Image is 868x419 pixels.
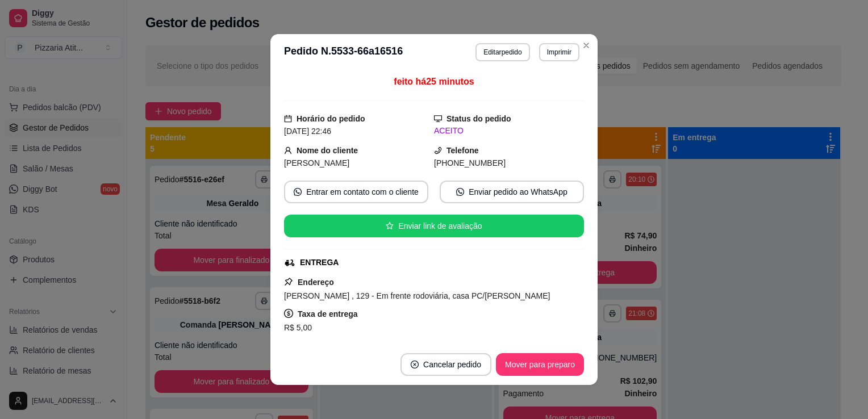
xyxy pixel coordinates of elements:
span: close-circle [411,361,419,368]
button: close-circleCancelar pedido [400,353,491,376]
span: calendar [284,115,292,123]
div: ENTREGA [300,257,339,269]
strong: Taxa de entrega [298,309,358,319]
button: whats-appEnviar pedido ao WhatsApp [440,181,584,203]
strong: Status do pedido [446,114,511,123]
span: pushpin [284,277,293,286]
span: [PERSON_NAME] [284,158,349,167]
button: starEnviar link de avaliação [284,215,584,237]
span: phone [434,146,442,154]
span: star [386,222,394,230]
strong: Horário do pedido [297,114,365,123]
strong: Endereço [298,278,334,287]
button: Close [577,36,595,55]
span: desktop [434,115,442,123]
h3: Pedido N. 5533-66a16516 [284,43,403,61]
span: whats-app [456,188,464,196]
span: [PHONE_NUMBER] [434,158,506,167]
button: Imprimir [539,43,579,61]
button: Mover para preparo [496,353,584,376]
strong: Nome do cliente [297,146,358,155]
span: dollar [284,309,293,318]
span: feito há 25 minutos [394,77,474,86]
strong: Telefone [446,146,479,155]
div: ACEITO [434,125,584,137]
span: user [284,146,292,154]
span: whats-app [294,188,302,196]
button: Editarpedido [475,43,529,61]
span: [PERSON_NAME] , 129 - Em frente rodoviária, casa PC/[PERSON_NAME] [284,291,550,300]
button: whats-appEntrar em contato com o cliente [284,181,428,203]
span: R$ 5,00 [284,323,312,332]
button: Copiar Endereço [395,334,473,357]
span: [DATE] 22:46 [284,127,331,136]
